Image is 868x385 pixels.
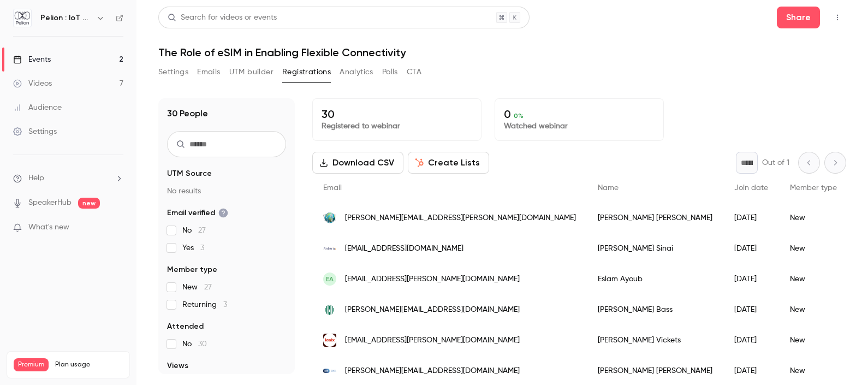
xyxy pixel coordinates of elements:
span: No [182,225,206,236]
span: UTM Source [167,168,212,179]
div: New [779,294,848,325]
span: Join date [734,184,768,192]
span: Member type [790,184,837,192]
button: Settings [158,63,188,81]
span: Premium [14,358,49,371]
img: ionix.at [323,334,336,347]
img: esb.ie [323,364,336,377]
h6: Pelion : IoT Connectivity Made Effortless [40,13,92,23]
span: Yes [182,242,204,253]
img: anterix.com [323,242,336,255]
span: 27 [204,283,212,291]
span: EA [326,274,334,284]
div: New [779,203,848,233]
li: help-dropdown-opener [13,173,123,184]
span: new [78,198,100,209]
span: New [182,282,212,293]
span: 30 [198,340,207,348]
button: UTM builder [229,63,274,81]
p: No results [167,186,286,197]
span: [EMAIL_ADDRESS][DOMAIN_NAME] [345,243,463,254]
span: Attended [167,321,204,332]
button: Emails [197,63,220,81]
button: Share [777,7,820,28]
button: Create Lists [408,152,489,174]
div: New [779,264,848,294]
span: [PERSON_NAME][EMAIL_ADDRESS][DOMAIN_NAME] [345,365,520,377]
p: 30 [322,108,472,121]
span: [PERSON_NAME][EMAIL_ADDRESS][PERSON_NAME][DOMAIN_NAME] [345,212,576,224]
span: 0 % [514,112,524,120]
span: Returning [182,299,227,310]
div: Audience [13,102,62,113]
button: CTA [407,63,421,81]
p: Registered to webinar [322,121,472,132]
div: Search for videos or events [168,12,277,23]
p: Watched webinar [504,121,655,132]
span: [PERSON_NAME][EMAIL_ADDRESS][DOMAIN_NAME] [345,304,520,316]
div: [PERSON_NAME] Sinai [587,233,723,264]
img: telit.com [323,303,336,316]
img: telnet-inc.com [323,211,336,224]
div: [PERSON_NAME] Bass [587,294,723,325]
button: Analytics [340,63,373,81]
div: Events [13,54,51,65]
img: Pelion : IoT Connectivity Made Effortless [14,9,31,27]
span: Email [323,184,342,192]
div: [DATE] [723,233,779,264]
span: [EMAIL_ADDRESS][PERSON_NAME][DOMAIN_NAME] [345,335,520,346]
iframe: Noticeable Trigger [110,223,123,233]
div: Videos [13,78,52,89]
span: Plan usage [55,360,123,369]
span: Help [28,173,44,184]
div: [DATE] [723,294,779,325]
span: Email verified [167,208,228,218]
span: Name [598,184,619,192]
div: Eslam Ayoub [587,264,723,294]
div: [DATE] [723,325,779,356]
button: Download CSV [312,152,403,174]
div: Settings [13,126,57,137]
button: Registrations [282,63,331,81]
h1: 30 People [167,107,208,120]
a: SpeakerHub [28,197,72,209]
div: New [779,233,848,264]
span: 27 [198,227,206,234]
div: [PERSON_NAME] [PERSON_NAME] [587,203,723,233]
div: [DATE] [723,264,779,294]
span: 3 [200,244,204,252]
span: What's new [28,222,69,233]
h1: The Role of eSIM in Enabling Flexible Connectivity [158,46,846,59]
span: Views [167,360,188,371]
p: 0 [504,108,655,121]
span: No [182,339,207,350]
span: 3 [223,301,227,309]
span: [EMAIL_ADDRESS][PERSON_NAME][DOMAIN_NAME] [345,274,520,285]
div: New [779,325,848,356]
p: Out of 1 [762,157,789,168]
span: Member type [167,264,217,275]
div: [PERSON_NAME] Vickets [587,325,723,356]
div: [DATE] [723,203,779,233]
button: Polls [382,63,398,81]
